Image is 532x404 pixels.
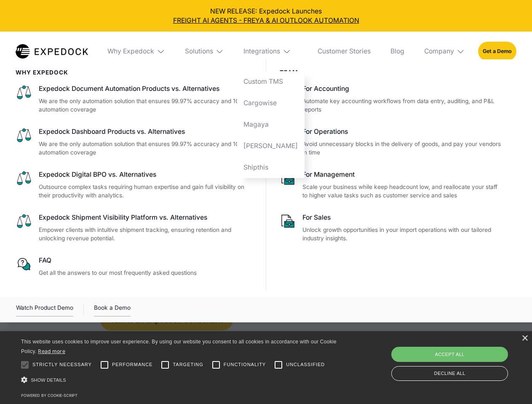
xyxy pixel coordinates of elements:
a: open lightbox [16,303,73,316]
a: For OperationsAvoid unnecessary blocks in the delivery of goods, and pay your vendors in time [280,127,503,157]
a: FREIGHT AI AGENTS - FREYA & AI OUTLOOK AUTOMATION [7,16,526,25]
iframe: Chat Widget [392,313,532,404]
a: Get a Demo [478,42,516,61]
span: Functionality [224,361,266,368]
div: FAQ [39,256,253,265]
div: Expedock Document Automation Products vs. Alternatives [39,84,253,93]
p: Empower clients with intuitive shipment tracking, ensuring retention and unlocking revenue potent... [39,226,253,243]
p: We are the only automation solution that ensures 99.97% accuracy and 100% automation coverage [39,97,253,114]
a: Read more [38,348,65,354]
span: Unclassified [286,361,325,368]
a: Custom TMS [237,71,305,93]
a: For AccountingAutomate key accounting workflows from data entry, auditing, and P&L reports [280,84,503,114]
div: Integrations [237,32,305,71]
div: Expedock Shipment Visibility Platform vs. Alternatives [39,213,253,222]
span: Show details [31,377,66,383]
a: For ManagementScale your business while keep headcount low, and reallocate your staff to higher v... [280,170,503,200]
div: For Operations [302,127,503,136]
div: Expedock Dashboard Products vs. Alternatives [39,127,253,136]
p: Avoid unnecessary blocks in the delivery of goods, and pay your vendors in time [302,140,503,157]
a: Book a Demo [94,303,131,316]
a: Expedock Digital BPO vs. AlternativesOutsource complex tasks requiring human expertise and gain f... [16,170,253,200]
span: Performance [112,361,153,368]
div: For Sales [302,213,503,222]
a: FAQGet all the answers to our most frequently asked questions [16,256,253,277]
div: Company [424,47,454,56]
a: Expedock Document Automation Products vs. AlternativesWe are the only automation solution that en... [16,84,253,114]
div: For Accounting [302,84,503,93]
div: Solutions [178,32,230,71]
div: Team [280,69,503,76]
div: Solutions [185,47,213,56]
span: Strictly necessary [32,361,92,368]
a: For SalesUnlock growth opportunities in your import operations with our tailored industry insights. [280,213,503,243]
a: Blog [384,32,411,71]
p: Scale your business while keep headcount low, and reallocate your staff to higher value tasks suc... [302,183,503,200]
a: Cargowise [237,93,305,114]
p: Automate key accounting workflows from data entry, auditing, and P&L reports [302,97,503,114]
div: Watch Product Demo [16,303,73,316]
div: NEW RELEASE: Expedock Launches [7,7,526,25]
nav: Integrations [237,71,305,178]
a: Shipthis [237,157,305,178]
a: Expedock Shipment Visibility Platform vs. AlternativesEmpower clients with intuitive shipment tra... [16,213,253,243]
div: Company [417,32,471,71]
div: Why Expedock [101,32,172,71]
p: We are the only automation solution that ensures 99.97% accuracy and 100% automation coverage [39,140,253,157]
a: Expedock Dashboard Products vs. AlternativesWe are the only automation solution that ensures 99.9... [16,127,253,157]
span: This website uses cookies to improve user experience. By using our website you consent to all coo... [21,339,337,354]
div: Integrations [243,47,280,56]
span: Targeting [173,361,203,368]
div: For Management [302,170,503,179]
div: Why Expedock [107,47,154,56]
a: [PERSON_NAME] [237,135,305,157]
p: Get all the answers to our most frequently asked questions [39,268,253,277]
a: Powered by cookie-script [21,393,78,398]
p: Outsource complex tasks requiring human expertise and gain full visibility on their productivity ... [39,183,253,200]
div: Show details [21,375,340,386]
p: Unlock growth opportunities in your import operations with our tailored industry insights. [302,226,503,243]
a: Customer Stories [311,32,377,71]
div: WHy Expedock [16,69,253,76]
div: Expedock Digital BPO vs. Alternatives [39,170,253,179]
a: Magaya [237,114,305,135]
